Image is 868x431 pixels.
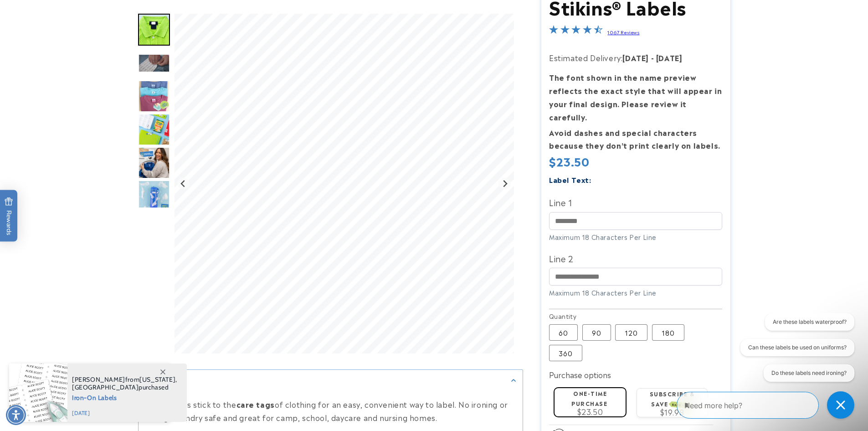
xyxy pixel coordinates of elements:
[138,14,170,46] img: Stick N' Wear® Labels - Label Land
[72,376,177,391] span: from , purchased
[549,174,591,185] label: Label Text:
[549,195,722,209] label: Line 1
[571,389,607,407] label: One-time purchase
[72,375,125,384] span: [PERSON_NAME]
[138,114,170,145] div: Go to slide 5
[549,51,722,64] p: Estimated Delivery:
[549,232,722,242] div: Maximum 18 Characters Per Line
[549,288,722,297] div: Maximum 18 Characters Per Line
[549,369,611,380] label: Purchase options
[139,370,523,390] summary: Description
[138,147,170,179] div: Go to slide 6
[651,52,654,63] strong: -
[138,80,170,112] div: Go to slide 4
[138,80,170,112] img: Stick N' Wear® Labels - Label Land
[549,324,578,341] label: 60
[498,177,511,190] button: Next slide
[138,180,170,212] img: Stick N' Wear® Labels - Label Land
[139,375,175,384] span: [US_STATE]
[549,312,577,321] legend: Quantity
[652,324,684,341] label: 180
[549,345,582,361] label: 360
[177,177,190,190] button: Previous slide
[549,72,722,122] strong: The font shown in the name preview reflects the exact style that will appear in your final design...
[6,405,26,425] div: Accessibility Menu
[138,147,170,179] img: Stick N' Wear® Labels - Label Land
[549,26,603,37] span: 4.7-star overall rating
[549,153,590,169] span: $23.50
[549,127,720,151] strong: Avoid dashes and special characters because they don’t print clearly on labels.
[138,14,170,46] div: Go to slide 2
[138,180,170,212] div: Go to slide 7
[582,324,611,341] label: 90
[607,29,639,35] a: 1067 Reviews - open in a new tab
[549,251,722,265] label: Line 2
[72,409,177,417] span: [DATE]
[72,391,177,403] span: Iron-On Labels
[138,53,170,72] img: null
[236,399,275,410] strong: care tags
[615,324,647,341] label: 120
[650,389,695,407] label: Subscribe & save
[138,114,170,145] img: Stick N' Wear® Labels - Label Land
[656,52,683,63] strong: [DATE]
[577,406,603,417] span: $23.50
[138,47,170,79] div: Go to slide 3
[622,52,649,63] strong: [DATE]
[677,388,859,422] iframe: Gorgias Floating Chat
[5,197,13,235] span: Rewards
[671,401,692,409] span: SAVE 15%
[733,313,859,390] iframe: Gorgias live chat conversation starters
[72,383,139,391] span: [GEOGRAPHIC_DATA]
[143,398,518,424] p: These labels stick to the of clothing for an easy, convenient way to label. No ironing or sewing!...
[660,406,684,417] span: $19.98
